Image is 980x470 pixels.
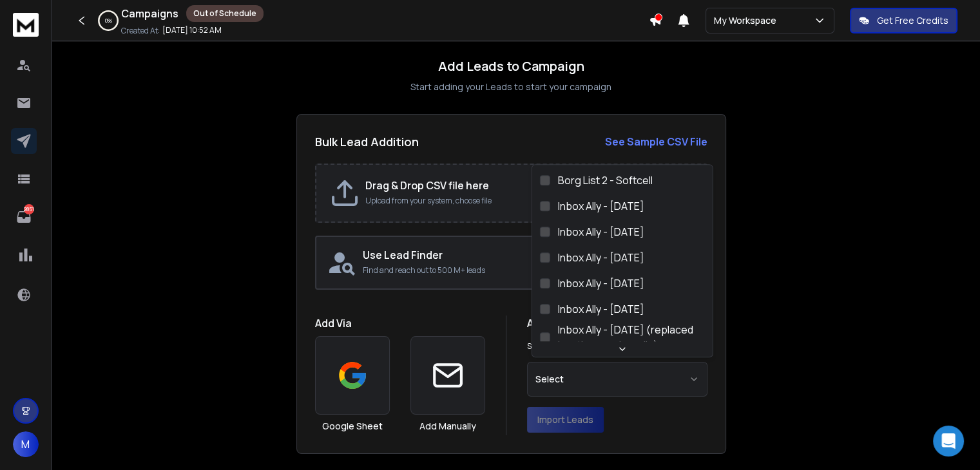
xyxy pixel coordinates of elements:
h1: Add From Lead List [527,315,707,331]
p: Select the lead List you would like to add? [527,341,666,352]
span: Select [535,373,564,386]
img: logo [13,13,39,37]
h3: Google Sheet [322,420,383,433]
h1: Add Leads to Campaign [438,57,584,75]
p: Find and reach out to 500 M+ leads [363,265,696,276]
div: Out of Schedule [186,5,264,22]
p: Get Free Credits [877,14,948,27]
span: M [13,431,39,457]
h2: Drag & Drop CSV file here [365,178,693,193]
div: Open Intercom Messenger [933,426,964,456]
strong: See Sample CSV File [605,135,707,149]
p: Upload from your system, choose file [365,196,693,206]
p: Start adding your Leads to start your campaign [410,80,611,93]
p: Created At: [121,26,160,36]
p: 0 % [105,17,112,24]
div: Inbox Ally - [DATE] [558,250,644,265]
h3: Add Manually [419,420,476,433]
h2: Bulk Lead Addition [315,133,419,151]
p: My Workspace [714,14,782,27]
div: Inbox Ally - [DATE] [558,276,644,291]
div: Borg List 2 - Softcell [558,173,653,188]
p: 2851 [24,204,34,214]
h2: Use Lead Finder [363,247,696,263]
div: Inbox Ally - [DATE] (replaced inactive seed emails) [558,322,697,353]
div: Inbox Ally - [DATE] [558,301,644,317]
div: Inbox Ally - [DATE] [558,198,644,214]
h1: Campaigns [121,6,178,21]
p: [DATE] 10:52 AM [162,25,222,35]
div: Inbox Ally - [DATE] [558,224,644,240]
h1: Add Via [315,315,485,331]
